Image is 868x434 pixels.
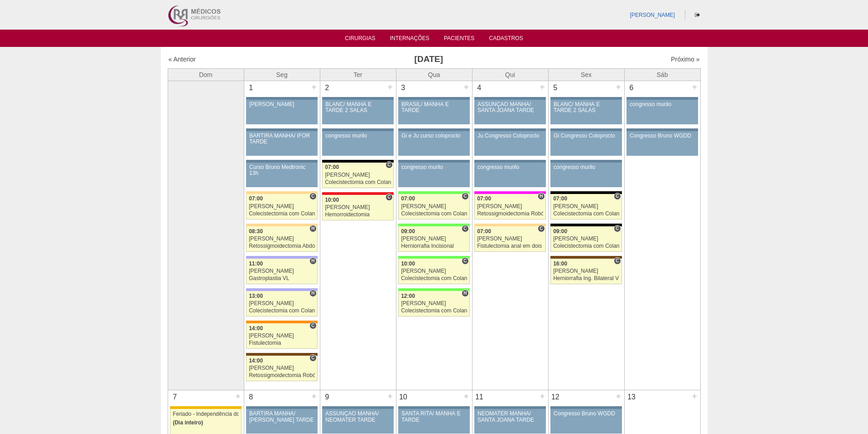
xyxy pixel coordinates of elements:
div: Key: Pro Matre [474,191,545,194]
span: 07:00 [553,195,567,202]
div: Key: São Luiz - SCS [246,321,317,323]
div: 7 [168,390,182,404]
div: Key: Brasil [398,256,469,259]
div: Key: Blanc [322,160,393,163]
a: C 10:00 [PERSON_NAME] Hemorroidectomia [322,195,393,220]
div: Colecistectomia com Colangiografia VL [401,211,467,217]
div: Key: Aviso [322,406,393,409]
div: Key: Aviso [322,97,393,100]
div: [PERSON_NAME] [249,102,314,107]
div: Key: Brasil [398,224,469,226]
th: Qui [472,68,548,81]
div: Herniorrafia Incisional [401,243,467,249]
div: Key: Aviso [398,97,469,100]
a: C 14:00 [PERSON_NAME] Fistulectomia [246,323,317,349]
div: + [234,390,242,402]
div: 8 [244,390,258,404]
div: Key: Brasil [398,288,469,291]
span: 07:00 [249,195,263,202]
a: H 08:30 [PERSON_NAME] Retossigmoidectomia Abdominal VL [246,226,317,252]
div: [PERSON_NAME] [249,268,315,274]
div: Key: Aviso [474,97,545,100]
div: [PERSON_NAME] [249,333,315,339]
div: Key: Feriado [170,406,241,409]
div: Colecistectomia com Colangiografia VL [249,211,315,217]
div: BLANC/ MANHÃ E TARDE 2 SALAS [325,102,390,113]
div: Colecistectomia com Colangiografia VL [325,179,391,185]
div: 10 [396,390,411,404]
a: Curso Bruno Medtronic 13h [246,163,317,187]
div: + [462,81,470,93]
div: Key: Aviso [246,97,317,100]
div: [PERSON_NAME] [401,268,467,274]
div: [PERSON_NAME] [553,204,619,209]
div: congresso murilo [401,164,467,170]
span: Consultório [385,161,392,168]
a: BRASIL/ MANHÃ E TARDE [398,100,469,124]
span: 11:00 [249,260,263,267]
a: Pacientes [444,35,474,44]
div: congresso murilo [325,133,390,139]
span: Consultório [614,257,621,265]
div: [PERSON_NAME] [249,365,315,371]
a: Cadastros [489,35,523,44]
a: C 14:00 [PERSON_NAME] Retossigmoidectomia Robótica [246,356,317,381]
a: BLANC/ MANHÃ E TARDE 2 SALAS [550,100,621,124]
div: [PERSON_NAME] [553,268,619,274]
span: 10:00 [401,260,415,267]
div: ASSUNÇÃO MANHÃ/ SANTA JOANA TARDE [478,102,543,113]
div: Fistulectomia anal em dois tempos [477,243,543,249]
a: Próximo » [671,56,699,63]
div: Colecistectomia com Colangiografia VL [553,211,619,217]
span: 08:30 [249,228,263,235]
div: Key: Bartira [474,224,545,226]
div: 4 [473,81,487,95]
div: [PERSON_NAME] [553,236,619,242]
div: Key: Aviso [474,160,545,163]
a: C 09:00 [PERSON_NAME] Herniorrafia Incisional [398,226,469,252]
a: congresso murilo [550,163,621,187]
div: Key: Aviso [550,160,621,163]
a: [PERSON_NAME] [246,100,317,124]
a: Gi e Ju curso coloprocto [398,131,469,156]
div: Key: Aviso [627,128,698,131]
th: Ter [320,68,396,81]
span: Consultório [385,194,392,201]
div: 13 [625,390,639,404]
a: Congresso Bruno WGDD [550,409,621,434]
a: C 07:00 [PERSON_NAME] Fistulectomia anal em dois tempos [474,226,545,252]
div: Key: Aviso [246,160,317,163]
span: Hospital [538,193,544,200]
div: Key: Bartira [246,224,317,226]
div: Retossigmoidectomia Abdominal VL [249,243,315,249]
div: [PERSON_NAME] [325,172,391,178]
div: Key: Aviso [550,128,621,131]
div: Key: Christóvão da Gama [246,256,317,259]
span: Consultório [309,193,316,200]
div: SANTA RITA/ MANHÃ E TARDE [401,411,467,423]
a: C 07:00 [PERSON_NAME] Colecistectomia com Colangiografia VL [322,163,393,188]
div: [PERSON_NAME] [249,204,315,209]
div: Retossigmoidectomia Robótica [477,211,543,217]
div: BARTIRA MANHÃ/ IFOR TARDE [249,133,314,145]
div: Retossigmoidectomia Robótica [249,373,315,378]
div: 12 [549,390,563,404]
span: 14:00 [249,325,263,332]
a: BARTIRA MANHÃ/ [PERSON_NAME] TARDE [246,409,317,434]
a: Ju Congresso Coloprocto [474,131,545,156]
a: BARTIRA MANHÃ/ IFOR TARDE [246,131,317,156]
a: SANTA RITA/ MANHÃ E TARDE [398,409,469,434]
div: congresso murilo [554,164,619,170]
div: + [691,390,699,402]
div: Key: Aviso [550,406,621,409]
th: Sáb [624,68,700,81]
div: [PERSON_NAME] [401,301,467,306]
h3: [DATE] [296,53,561,66]
a: NEOMATER MANHÃ/ SANTA JOANA TARDE [474,409,545,434]
span: Consultório [462,193,468,200]
div: [PERSON_NAME] [401,204,467,209]
div: BARTIRA MANHÃ/ [PERSON_NAME] TARDE [249,411,314,423]
span: Hospital [309,257,316,265]
span: Consultório [462,225,468,232]
span: 13:00 [249,293,263,299]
